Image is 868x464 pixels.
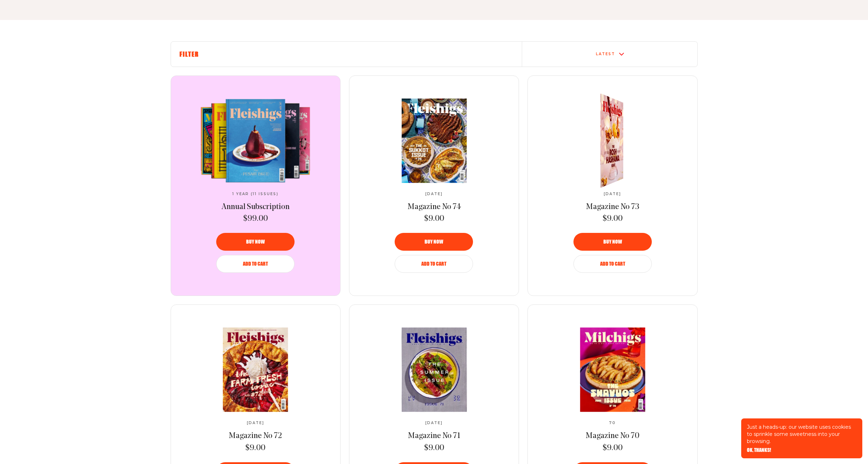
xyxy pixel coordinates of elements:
[180,50,513,58] h6: Filter
[747,423,857,445] p: Just a heads-up: our website uses cookies to sprinkle some sweetness into your browsing.
[587,88,629,193] img: Magazine No 73
[603,239,622,244] span: Buy now
[747,448,771,453] button: OK, THANKS!
[408,431,460,442] a: Magazine No 71
[604,192,621,196] span: [DATE]
[553,99,672,183] a: Magazine No 73Magazine No 73
[196,99,315,183] a: Annual SubscriptionAnnual Subscription
[588,88,630,193] img: Magazine No 73
[586,432,639,440] span: Magazine No 70
[421,261,446,266] span: Add to Cart
[395,233,473,251] button: Buy now
[424,214,444,224] span: $9.00
[573,255,652,273] button: Add to Cart
[395,255,473,273] button: Add to Cart
[586,202,639,213] a: Magazine No 73
[603,443,623,454] span: $9.00
[247,421,264,425] span: [DATE]
[596,52,615,56] div: Latest
[374,328,494,412] img: Magazine No 71
[229,431,282,442] a: Magazine No 72
[553,328,672,412] a: Magazine No 70Magazine No 70
[407,203,461,211] span: Magazine No 74
[407,202,461,213] a: Magazine No 74
[586,203,639,211] span: Magazine No 73
[586,431,639,442] a: Magazine No 70
[245,443,265,454] span: $9.00
[232,192,279,196] span: 1 Year (11 Issues)
[425,239,443,244] span: Buy now
[603,214,623,224] span: $9.00
[229,432,282,440] span: Magazine No 72
[222,203,290,211] span: Annual Subscription
[408,432,460,440] span: Magazine No 71
[243,261,268,266] span: Add to Cart
[425,192,443,196] span: [DATE]
[424,443,444,454] span: $9.00
[374,98,494,183] img: Magazine No 74
[600,261,625,266] span: Add to Cart
[216,255,295,273] button: Add to Cart
[196,328,315,412] img: Magazine No 72
[196,99,315,183] img: Annual Subscription
[425,421,443,425] span: [DATE]
[222,202,290,213] a: Annual Subscription
[375,328,494,412] a: Magazine No 71Magazine No 71
[196,328,315,412] a: Magazine No 72Magazine No 72
[243,214,268,224] span: $99.00
[375,99,494,183] a: Magazine No 74Magazine No 74
[553,328,672,412] img: Magazine No 70
[609,421,616,425] span: 70
[216,233,295,251] button: Buy now
[246,239,265,244] span: Buy now
[573,233,652,251] button: Buy now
